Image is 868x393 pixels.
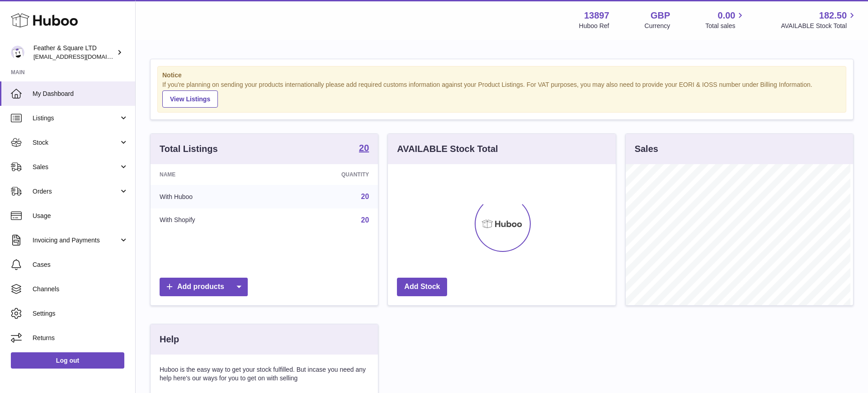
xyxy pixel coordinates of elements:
a: Log out [11,352,124,369]
span: Cases [33,260,128,269]
strong: Notice [162,71,841,80]
a: 20 [359,143,369,154]
a: 0.00 Total sales [705,9,745,30]
a: Add products [160,278,248,296]
strong: 20 [359,143,369,152]
strong: 13897 [584,9,609,22]
th: Quantity [273,164,378,185]
h3: Sales [635,143,658,155]
h3: Total Listings [160,143,218,155]
td: With Huboo [151,185,273,208]
a: View Listings [162,90,218,108]
img: feathernsquare@gmail.com [11,46,24,59]
strong: GBP [651,9,670,22]
div: If you're planning on sending your products internationally please add required customs informati... [162,80,841,108]
a: 182.50 AVAILABLE Stock Total [781,9,857,30]
a: 20 [361,216,369,224]
span: 0.00 [718,9,736,22]
td: With Shopify [151,208,273,232]
a: 20 [361,193,369,200]
p: Huboo is the easy way to get your stock fulfilled. But incase you need any help here's our ways f... [160,365,369,383]
h3: Help [160,333,179,346]
span: Invoicing and Payments [33,236,119,245]
a: Add Stock [397,278,447,296]
h3: AVAILABLE Stock Total [397,143,498,155]
span: Channels [33,285,128,294]
span: Total sales [705,22,745,30]
span: Settings [33,309,128,318]
span: Listings [33,114,119,123]
span: 182.50 [819,9,847,22]
span: Returns [33,334,128,342]
div: Huboo Ref [579,22,609,30]
span: Stock [33,138,119,147]
span: Usage [33,212,128,220]
th: Name [151,164,273,185]
span: Orders [33,187,119,196]
div: Currency [645,22,670,30]
span: Sales [33,163,119,171]
span: My Dashboard [33,90,128,98]
span: AVAILABLE Stock Total [781,22,857,30]
div: Feather & Square LTD [33,44,115,61]
span: [EMAIL_ADDRESS][DOMAIN_NAME] [33,53,133,60]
